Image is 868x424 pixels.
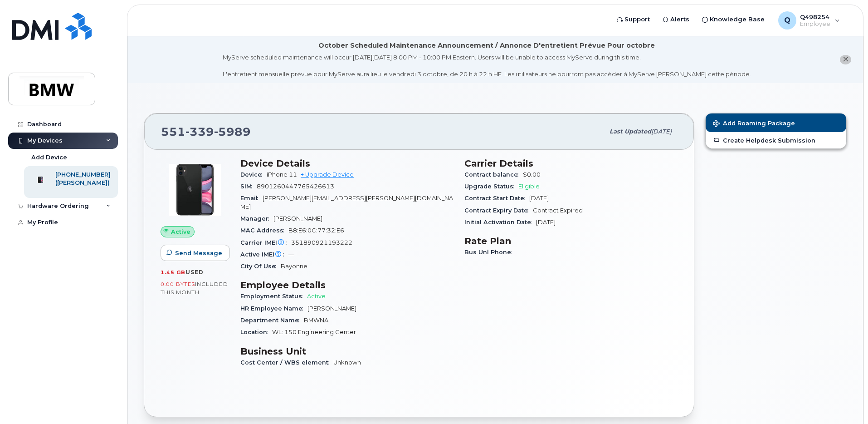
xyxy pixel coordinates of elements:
span: Add Roaming Package [713,120,795,128]
span: [DATE] [651,128,672,135]
span: 0.00 Bytes [161,281,195,287]
h3: Employee Details [240,280,454,291]
span: $0.00 [523,171,541,178]
span: Contract Expiry Date [464,207,533,214]
div: October Scheduled Maintenance Announcement / Annonce D'entretient Prévue Pour octobre [318,41,655,50]
span: Carrier IMEI [240,239,291,246]
span: Active [171,227,190,236]
span: [PERSON_NAME] [307,305,356,312]
span: Device [240,171,267,178]
span: 5989 [214,125,251,138]
span: Contract Expired [533,207,583,214]
h3: Business Unit [240,346,454,357]
span: Initial Activation Date [464,219,536,226]
span: Contract Start Date [464,195,529,202]
a: + Upgrade Device [301,171,354,178]
span: WL: 150 Engineering Center [272,329,356,335]
span: Send Message [175,249,222,257]
h3: Carrier Details [464,158,678,169]
span: Department Name [240,317,304,324]
span: [DATE] [536,219,556,226]
img: iPhone_11.jpg [168,163,222,217]
span: SIM [240,183,257,190]
span: Eligible [518,183,540,190]
span: [PERSON_NAME] [273,215,322,222]
span: Unknown [333,359,361,366]
h3: Rate Plan [464,236,678,247]
button: Send Message [161,245,230,261]
span: Upgrade Status [464,183,518,190]
span: [PERSON_NAME][EMAIL_ADDRESS][PERSON_NAME][DOMAIN_NAME] [240,195,453,210]
span: Bayonne [281,263,307,270]
button: close notification [840,55,851,64]
span: B8:E6:0C:77:32:E6 [288,227,344,234]
span: 351890921193222 [291,239,352,246]
span: HR Employee Name [240,305,307,312]
span: Cost Center / WBS element [240,359,333,366]
span: — [288,251,294,258]
iframe: Messenger Launcher [829,385,861,417]
h3: Device Details [240,158,454,169]
span: 1.45 GB [161,269,185,276]
span: included this month [161,281,228,296]
span: used [185,269,204,276]
span: Email [240,195,263,202]
span: MAC Address [240,227,288,234]
span: City Of Use [240,263,281,270]
span: iPhone 11 [267,171,297,178]
span: Active IMEI [240,251,288,258]
span: BMWNA [304,317,328,324]
span: Manager [240,215,273,222]
span: [DATE] [529,195,549,202]
span: Active [307,293,326,300]
span: Employment Status [240,293,307,300]
span: 551 [161,125,251,138]
span: Contract balance [464,171,523,178]
span: Last updated [610,128,651,135]
span: 339 [185,125,214,138]
span: Bus Unl Phone [464,249,516,256]
div: MyServe scheduled maintenance will occur [DATE][DATE] 8:00 PM - 10:00 PM Eastern. Users will be u... [223,53,751,79]
button: Add Roaming Package [706,113,846,132]
span: 8901260447765426613 [257,183,334,190]
a: Create Helpdesk Submission [706,132,846,148]
span: Location [240,329,272,335]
